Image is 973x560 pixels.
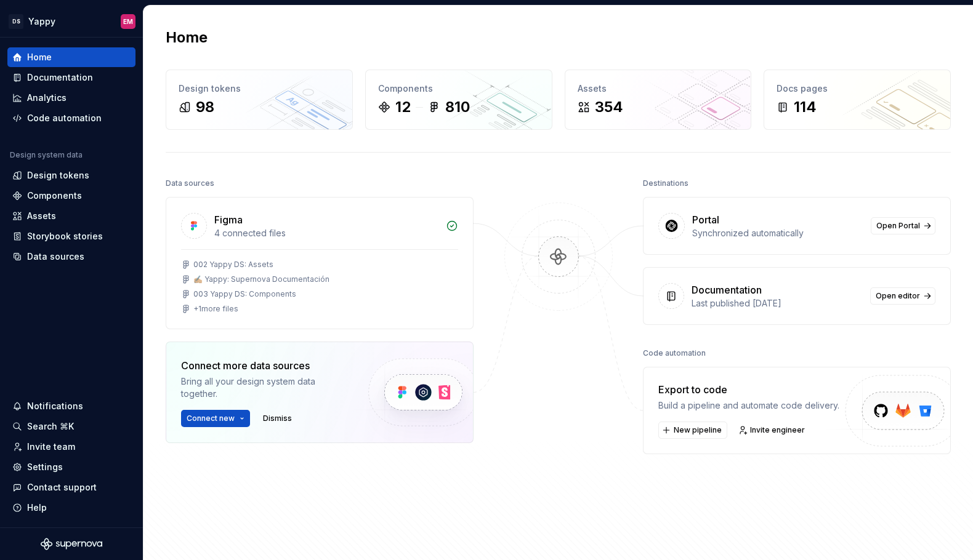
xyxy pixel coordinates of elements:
div: Connect more data sources [181,358,347,373]
div: Documentation [692,282,762,297]
div: Help [27,502,47,514]
div: Code automation [27,112,102,124]
button: Notifications [7,396,135,416]
a: Documentation [7,68,135,87]
a: Open editor [870,287,935,305]
div: Data sources [27,250,84,263]
div: Export to code [658,382,839,397]
div: Last published [DATE] [692,297,863,310]
a: Figma4 connected files002 Yappy DS: Assets✍🏼 Yappy: Supernova Documentación003 Yappy DS: Componen... [166,197,474,329]
button: Contact support [7,478,135,497]
div: Analytics [27,92,67,104]
button: Search ⌘K [7,417,135,436]
div: Docs pages [777,82,938,95]
div: Bring all your design system data together. [181,375,347,400]
div: 003 Yappy DS: Components [193,289,296,299]
div: Invite team [27,441,75,453]
div: 810 [445,97,470,117]
a: Code automation [7,108,135,128]
a: Docs pages114 [764,70,951,130]
div: Design tokens [179,82,340,95]
div: Contact support [27,481,97,494]
svg: Supernova Logo [41,538,102,550]
div: 354 [595,97,623,117]
div: Home [27,51,52,63]
h2: Home [166,28,208,47]
div: 4 connected files [214,227,438,239]
a: Data sources [7,247,135,266]
div: Documentation [27,71,93,84]
div: Assets [578,82,739,95]
button: Connect new [181,410,250,427]
div: Design system data [10,150,83,160]
a: Settings [7,457,135,477]
div: Data sources [166,175,214,192]
button: Help [7,498,135,518]
span: Invite engineer [750,425,805,435]
span: Open editor [876,291,920,301]
a: Analytics [7,88,135,108]
a: Invite team [7,437,135,457]
a: Assets354 [565,70,752,130]
span: Connect new [187,414,235,423]
div: 12 [395,97,411,117]
div: Yappy [28,15,55,28]
div: 98 [196,97,214,117]
div: Components [378,82,539,95]
span: Dismiss [263,414,292,423]
a: Home [7,47,135,67]
div: EM [123,17,133,26]
div: Storybook stories [27,230,103,242]
span: New pipeline [674,425,722,435]
div: + 1 more files [193,304,238,314]
div: Synchronized automatically [692,227,863,239]
div: 114 [794,97,817,117]
div: DS [9,14,23,29]
div: Build a pipeline and automate code delivery. [658,399,839,412]
a: Open Portal [871,217,935,234]
button: DSYappyEM [2,8,140,34]
span: Open Portal [876,221,920,231]
a: Invite engineer [735,422,810,439]
a: Design tokens [7,166,135,185]
button: New pipeline [658,422,727,439]
div: Search ⌘K [27,420,74,433]
a: Storybook stories [7,226,135,246]
div: Design tokens [27,169,89,182]
a: Assets [7,206,135,226]
div: Components [27,190,82,202]
a: Design tokens98 [166,70,353,130]
div: Settings [27,461,63,473]
div: Portal [692,212,719,227]
div: Code automation [643,345,706,362]
div: Destinations [643,175,688,192]
div: Assets [27,210,56,222]
div: Figma [214,212,243,227]
div: 002 Yappy DS: Assets [193,260,273,270]
div: ✍🏼 Yappy: Supernova Documentación [193,274,329,284]
a: Components [7,186,135,206]
div: Notifications [27,400,83,412]
button: Dismiss [257,410,297,427]
a: Components12810 [365,70,552,130]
